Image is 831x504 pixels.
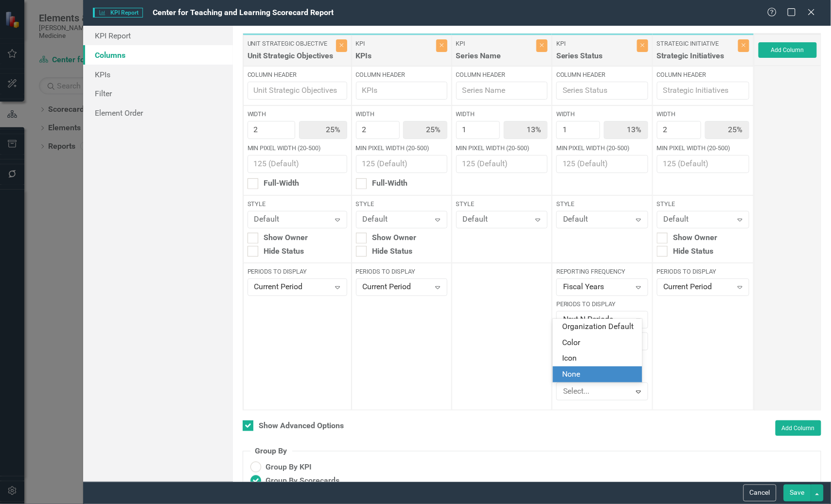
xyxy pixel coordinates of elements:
[657,200,749,209] label: Style
[356,155,447,173] input: 125 (Default)
[563,337,637,348] div: Color
[372,178,408,189] div: Full-Width
[248,155,347,173] input: 125 (Default)
[356,267,447,276] label: Periods to Display
[356,51,434,67] div: KPIs
[248,51,334,67] div: Unit Strategic Objectives
[248,144,347,153] label: Min Pixel Width (20-500)
[563,369,637,380] div: None
[456,144,548,153] label: Min Pixel Width (20-500)
[556,70,648,79] label: Column Header
[248,39,334,48] label: Unit Strategic Objective
[664,282,732,293] div: Current Period
[356,39,434,48] label: KPI
[264,232,308,243] div: Show Owner
[248,121,295,139] input: Column Width
[784,485,811,502] button: Save
[248,267,347,276] label: Periods to Display
[250,446,292,457] legend: Group By
[456,200,548,209] label: Style
[456,51,534,67] div: Series Name
[259,420,344,432] div: Show Advanced Options
[743,485,777,502] button: Cancel
[372,232,417,243] div: Show Owner
[264,246,304,257] div: Hide Status
[673,246,714,257] div: Hide Status
[456,39,534,48] label: KPI
[363,282,430,293] div: Current Period
[83,45,233,65] a: Columns
[556,82,648,100] input: Series Status
[664,214,732,226] div: Default
[356,82,447,100] input: KPIs
[153,8,334,17] span: Center for Teaching and Learning Scorecard Report
[356,70,447,79] label: Column Header
[776,420,821,436] button: Add Column
[657,144,749,153] label: Min Pixel Width (20-500)
[248,200,347,209] label: Style
[248,70,347,79] label: Column Header
[556,110,648,119] label: Width
[657,155,749,173] input: 125 (Default)
[556,39,635,48] label: KPI
[657,70,749,79] label: Column Header
[563,314,631,326] div: Next N Periods
[356,200,447,209] label: Style
[83,84,233,103] a: Filter
[556,267,648,276] label: Reporting Frequency
[93,8,143,17] span: KPI Report
[356,110,447,119] label: Width
[563,214,631,226] div: Default
[264,178,300,189] div: Full-Width
[266,475,340,487] span: Group By Scorecards
[556,121,601,139] input: Column Width
[248,110,347,119] label: Width
[456,82,548,100] input: Series Name
[363,214,430,226] div: Default
[463,214,530,226] div: Default
[657,110,749,119] label: Width
[657,267,749,276] label: Periods to Display
[83,26,233,45] a: KPI Report
[759,42,817,58] button: Add Column
[556,51,635,67] div: Series Status
[556,200,648,209] label: Style
[254,282,330,293] div: Current Period
[657,82,749,100] input: Strategic Initiatives
[266,462,312,473] span: Group By KPI
[254,214,330,226] div: Default
[372,246,413,257] div: Hide Status
[657,51,736,67] div: Strategic Initiatives
[356,144,447,153] label: Min Pixel Width (20-500)
[456,110,548,119] label: Width
[248,82,347,100] input: Unit Strategic Objectives
[83,65,233,84] a: KPIs
[456,155,548,173] input: 125 (Default)
[456,70,548,79] label: Column Header
[673,232,718,243] div: Show Owner
[356,121,400,139] input: Column Width
[556,144,648,153] label: Min Pixel Width (20-500)
[563,282,631,293] div: Fiscal Years
[563,353,637,364] div: Icon
[556,155,648,173] input: 125 (Default)
[556,300,648,309] label: Periods to Display
[657,39,736,48] label: Strategic Initiative
[657,121,701,139] input: Column Width
[563,321,637,332] div: Organization Default
[456,121,500,139] input: Column Width
[83,103,233,122] a: Element Order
